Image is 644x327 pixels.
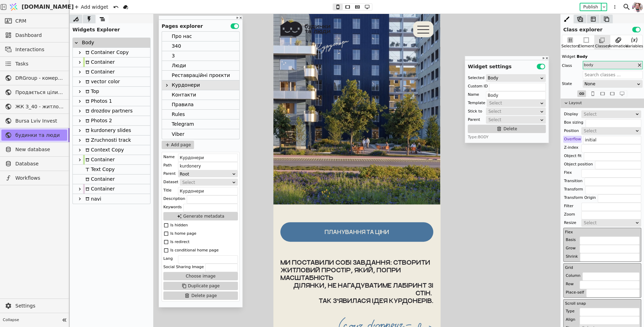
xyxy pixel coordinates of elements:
div: Class [562,61,572,71]
a: Database [1,158,67,169]
div: Title [163,187,172,194]
span: ЖК З_40 - житлова та комерційна нерухомість класу Преміум [15,103,64,110]
div: Photos 1 [83,96,112,106]
div: З40 [172,41,181,51]
div: Name [163,154,174,161]
div: Parent [468,116,480,123]
div: vector color [73,77,150,87]
div: Container Copy [73,48,150,57]
div: Align [565,316,576,323]
div: Zruchnosti track [83,135,131,145]
div: Top [73,87,150,96]
button: Choose image [163,272,238,280]
div: Root [180,171,232,177]
div: Telegram [162,119,239,129]
div: Position [563,127,580,134]
div: Container [83,67,115,77]
div: Selectors [561,44,579,49]
button: Add page [162,141,194,149]
div: Classes [595,44,609,49]
div: Social Sharing Image [163,264,204,271]
div: Overflow [563,136,582,143]
div: Люди [162,61,239,71]
div: body [583,61,643,69]
div: Object position [563,161,593,168]
div: Context Copy [73,145,150,155]
div: Is home page [170,230,196,237]
div: Rules [172,110,185,119]
div: Basis [565,236,576,243]
span: DRGroup - комерційна нерухоомість [15,75,64,82]
div: navi [83,194,101,204]
a: DRGroup - комерційна нерухоомість [1,72,67,84]
div: Zoom [563,211,576,218]
div: Custom ID [468,83,488,90]
span: Workflows [15,174,64,182]
div: Container [83,184,115,194]
span: CRM [15,17,26,25]
a: Bursa Lviv Invest [1,115,67,126]
span: Dashboard [15,32,64,39]
button: Publish [580,3,601,10]
div: Photos 2 [73,116,150,126]
div: Dataset [163,179,178,186]
iframe: To enrich screen reader interactions, please activate Accessibility in Grammarly extension settings [273,14,440,327]
div: Text Copy [83,165,115,174]
div: Container Copy [83,48,129,57]
div: vector color [83,77,120,86]
div: Element [578,44,594,49]
span: Widget [562,54,575,59]
div: Container [73,155,150,165]
div: Shrink [565,253,579,260]
div: 3 [162,51,239,61]
div: Container [73,57,150,67]
a: Tasks [1,58,67,69]
div: Select [488,116,539,123]
div: Body [488,75,540,81]
div: Select [489,100,539,107]
div: Про нас [172,32,192,41]
div: Z-index [563,144,579,151]
div: Text Copy [73,165,150,174]
span: Bursa Lviv Invest [15,117,64,125]
div: Lang [163,255,173,262]
div: Type: BODY [468,134,546,140]
div: Container [83,174,115,184]
div: Курдонери [162,80,239,90]
div: State [562,80,572,87]
div: Люди [172,61,186,70]
div: Box sizing [563,119,584,126]
div: Pages explorer [159,20,242,30]
button: Delete page [163,291,238,300]
div: Select [488,108,539,115]
div: Stick to [468,108,482,115]
div: Select [584,127,634,134]
span: Body [575,54,588,59]
span: Layout [569,100,641,106]
div: Description [163,195,185,202]
div: Правила [172,100,194,109]
a: New database [1,144,67,155]
div: Variables [626,44,643,49]
div: З40 [162,41,239,51]
div: Filter [563,203,574,210]
div: Body [80,38,94,47]
span: Collapse [3,317,60,323]
div: Top [83,87,99,96]
a: будинки та люди [1,130,67,141]
div: Container [83,57,115,67]
div: drozdov partners [83,106,133,116]
div: drozdov partners [73,106,150,116]
div: Context Copy [83,145,124,155]
div: Container [73,184,150,194]
div: Select [584,219,634,226]
div: Flex [563,169,572,176]
div: kurdonery slides [83,126,131,135]
a: Settings [1,300,67,311]
div: Transition [563,178,583,185]
span: Settings [15,302,64,310]
div: 3 [172,51,175,61]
